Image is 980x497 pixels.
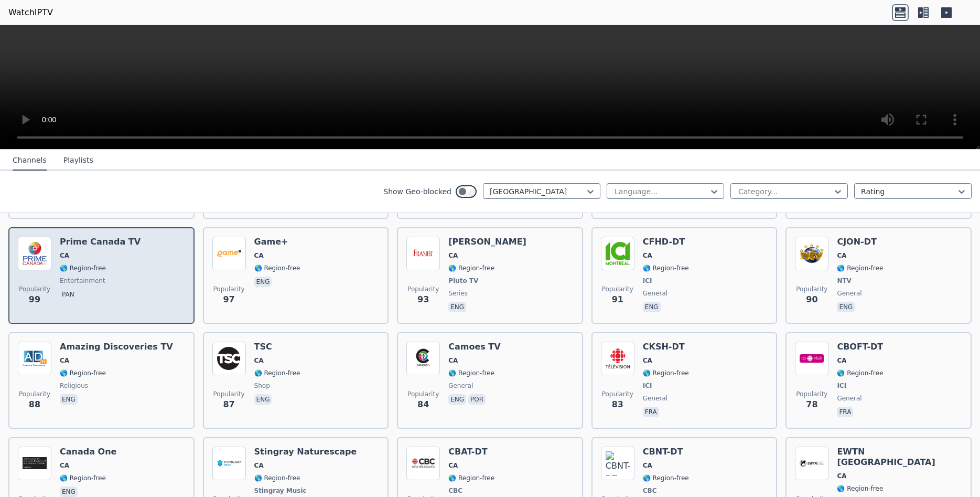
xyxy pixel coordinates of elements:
[837,342,883,352] h6: CBOFT-DT
[643,474,689,482] span: 🌎 Region-free
[643,407,659,417] p: fra
[60,461,69,470] span: CA
[254,251,264,260] span: CA
[254,369,300,377] span: 🌎 Region-free
[383,186,451,197] label: Show Geo-blocked
[60,447,116,457] h6: Canada One
[60,251,69,260] span: CA
[837,407,853,417] p: fra
[837,237,883,247] h6: CJON-DT
[795,342,828,375] img: CBOFT-DT
[60,289,77,300] p: pan
[468,394,486,405] p: por
[18,342,51,375] img: Amazing Discoveries TV
[837,264,883,272] span: 🌎 Region-free
[643,237,689,247] h6: CFHD-DT
[612,293,623,306] span: 91
[18,237,51,270] img: Prime Canada TV
[60,474,106,482] span: 🌎 Region-free
[806,398,817,411] span: 78
[407,390,439,398] span: Popularity
[643,251,652,260] span: CA
[837,302,855,312] p: eng
[407,285,439,293] span: Popularity
[643,356,652,365] span: CA
[643,289,667,298] span: general
[602,285,633,293] span: Popularity
[254,342,300,352] h6: TSC
[612,398,623,411] span: 83
[448,237,526,247] h6: [PERSON_NAME]
[837,382,846,390] span: ICI
[60,277,105,285] span: entertainment
[448,447,494,457] h6: CBAT-DT
[60,264,106,272] span: 🌎 Region-free
[837,369,883,377] span: 🌎 Region-free
[223,398,234,411] span: 87
[796,390,827,398] span: Popularity
[806,293,817,306] span: 90
[448,264,494,272] span: 🌎 Region-free
[254,447,357,457] h6: Stingray Naturescape
[643,277,652,285] span: ICI
[60,356,69,365] span: CA
[254,356,264,365] span: CA
[254,264,300,272] span: 🌎 Region-free
[254,461,264,470] span: CA
[448,382,473,390] span: general
[213,390,245,398] span: Popularity
[448,356,458,365] span: CA
[643,487,657,495] span: CBC
[448,394,466,405] p: eng
[837,356,846,365] span: CA
[448,289,468,298] span: series
[448,487,462,495] span: CBC
[448,251,458,260] span: CA
[254,237,300,247] h6: Game+
[643,447,689,457] h6: CBNT-DT
[254,382,270,390] span: shop
[643,369,689,377] span: 🌎 Region-free
[643,382,652,390] span: ICI
[448,302,466,312] p: eng
[212,447,246,480] img: Stingray Naturescape
[60,487,78,497] p: eng
[60,369,106,377] span: 🌎 Region-free
[643,461,652,470] span: CA
[448,342,500,352] h6: Camoes TV
[643,302,661,312] p: eng
[837,472,846,480] span: CA
[223,293,234,306] span: 97
[643,264,689,272] span: 🌎 Region-free
[19,390,50,398] span: Popularity
[254,277,272,287] p: eng
[60,237,141,247] h6: Prime Canada TV
[837,289,861,298] span: general
[212,342,246,375] img: TSC
[212,237,246,270] img: Game+
[406,342,440,375] img: Camoes TV
[13,151,47,171] button: Channels
[643,394,667,403] span: general
[601,237,634,270] img: CFHD-DT
[448,369,494,377] span: 🌎 Region-free
[29,293,40,306] span: 99
[448,277,478,285] span: Pluto TV
[254,474,300,482] span: 🌎 Region-free
[795,237,828,270] img: CJON-DT
[63,151,93,171] button: Playlists
[837,394,861,403] span: general
[795,447,828,480] img: EWTN Canada
[254,394,272,405] p: eng
[406,237,440,270] img: Frasier
[417,398,429,411] span: 84
[837,484,883,493] span: 🌎 Region-free
[18,447,51,480] img: Canada One
[601,342,634,375] img: CKSH-DT
[601,447,634,480] img: CBNT-DT
[60,342,173,352] h6: Amazing Discoveries TV
[60,394,78,405] p: eng
[19,285,50,293] span: Popularity
[602,390,633,398] span: Popularity
[213,285,245,293] span: Popularity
